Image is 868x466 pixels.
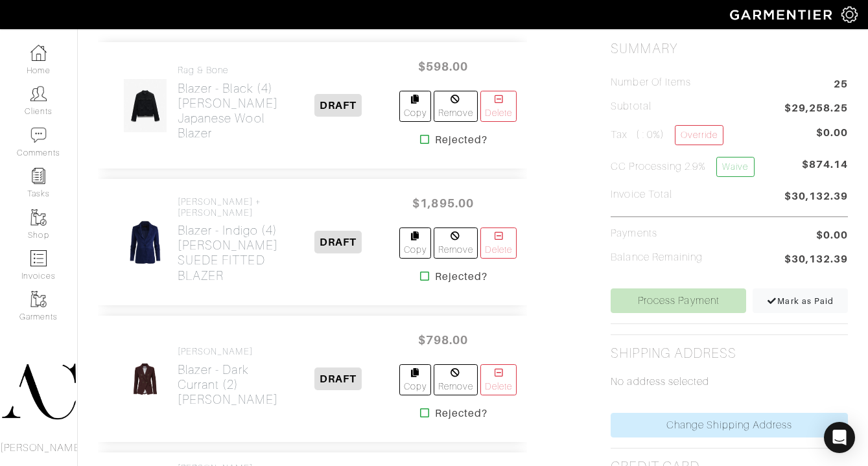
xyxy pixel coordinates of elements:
[30,291,47,307] img: garments-icon-b7da505a4dc4fd61783c78ac3ca0ef83fa9d6f193b1c9dc38574b1d14d53ca28.png
[434,364,478,395] a: Remove
[314,367,362,390] span: DRAFT
[178,346,278,357] h4: [PERSON_NAME]
[123,78,167,133] img: 9ZNoV6erVnaTD9X1wb9YDLyw
[611,413,848,437] a: Change Shipping Address
[399,364,431,395] a: Copy
[611,227,657,240] h5: Payments
[178,196,278,283] a: [PERSON_NAME] + [PERSON_NAME] Blazer - Indigo (4)[PERSON_NAME] SUEDE FITTED BLAZER
[178,223,278,283] h2: Blazer - Indigo (4) [PERSON_NAME] SUEDE FITTED BLAZER
[611,288,746,313] a: Process Payment
[124,215,165,270] img: ppe1rRzddrn4keT7C3TMTxEw
[178,346,278,407] a: [PERSON_NAME] Blazer - Dark Currant (2)[PERSON_NAME]
[802,157,848,182] span: $874.14
[405,326,482,354] span: $798.00
[434,91,478,122] a: Remove
[123,352,167,406] img: WPkuNPscmgdGjt3eaiNmdAU2
[30,168,47,184] img: reminder-icon-8004d30b9f0a5d33ae49ab947aed9ed385cf756f9e5892f1edd6e32f2345188e.png
[816,227,848,243] span: $0.00
[611,189,672,201] h5: Invoice Total
[816,125,848,141] span: $0.00
[767,296,834,306] span: Mark as Paid
[834,76,848,94] span: 25
[178,65,278,141] a: rag & bone Blazer - Black (4)[PERSON_NAME] Japanese Wool Blazer
[178,362,278,407] h2: Blazer - Dark Currant (2) [PERSON_NAME]
[784,100,849,118] span: $29,258.25
[611,374,848,390] p: No address selected
[784,189,849,206] span: $30,132.39
[435,132,487,148] strong: Rejected?
[611,100,651,113] h5: Subtotal
[30,86,47,102] img: clients-icon-6bae9207a08558b7cb47a8932f037763ab4055f8c8b6bfacd5dc20c3e0201464.png
[30,209,47,226] img: garments-icon-b7da505a4dc4fd61783c78ac3ca0ef83fa9d6f193b1c9dc38574b1d14d53ca28.png
[753,288,848,313] a: Mark as Paid
[405,52,482,80] span: $598.00
[30,127,47,143] img: comment-icon-a0a6a9ef722e966f86d9cbdc48e553b5cf19dbc54f86b18d962a5391bc8f6eb6.png
[314,94,362,117] span: DRAFT
[611,157,754,177] h5: CC Processing 2.9%
[824,422,855,453] div: Open Intercom Messenger
[480,227,517,259] a: Delete
[480,364,517,395] a: Delete
[30,45,47,61] img: dashboard-icon-dbcd8f5a0b271acd01030246c82b418ddd0df26cd7fceb0bd07c9910d44c42f6.png
[611,251,703,264] h5: Balance Remaining
[434,227,478,259] a: Remove
[399,227,431,259] a: Copy
[841,6,858,23] img: gear-icon-white-bd11855cb880d31180b6d7d6211b90ccbf57a29d726f0c71d8c61bd08dd39cc2.png
[435,269,487,285] strong: Rejected?
[784,251,849,269] span: $30,132.39
[405,189,482,217] span: $1,895.00
[716,157,754,177] a: Waive
[611,41,848,57] h2: Summary
[178,65,278,76] h4: rag & bone
[314,231,362,253] span: DRAFT
[723,3,841,26] img: garmentier-logo-header-white-b43fb05a5012e4ada735d5af1a66efaba907eab6374d6393d1fbf88cb4ef424d.png
[178,81,278,141] h2: Blazer - Black (4) [PERSON_NAME] Japanese Wool Blazer
[435,406,487,421] strong: Rejected?
[399,91,431,122] a: Copy
[480,91,517,122] a: Delete
[178,196,278,218] h4: [PERSON_NAME] + [PERSON_NAME]
[611,125,723,145] h5: Tax ( : 0%)
[675,125,723,145] a: Override
[30,250,47,266] img: orders-icon-0abe47150d42831381b5fb84f609e132dff9fe21cb692f30cb5eec754e2cba89.png
[611,76,691,89] h5: Number of Items
[611,345,736,362] h2: Shipping Address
